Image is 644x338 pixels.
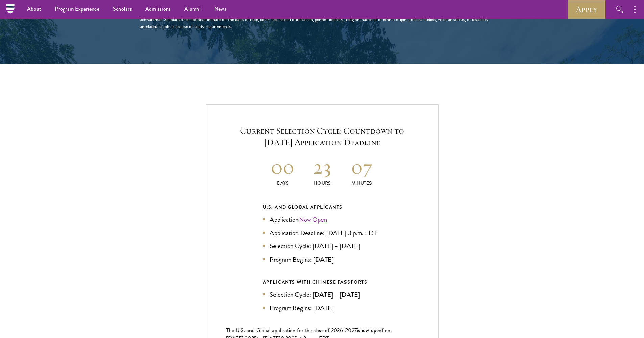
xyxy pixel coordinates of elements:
span: 6 [340,326,343,334]
li: Application Deadline: [DATE] 3 p.m. EDT [263,228,381,238]
h5: Current Selection Cycle: Countdown to [DATE] Application Deadline [226,125,418,148]
span: The U.S. and Global application for the class of 202 [226,326,340,334]
p: Hours [302,179,342,187]
h2: 23 [302,154,342,179]
div: Schwarzman Scholars does not discriminate on the basis of race, color, sex, sexual orientation, g... [140,16,505,30]
p: Minutes [342,179,381,187]
li: Program Begins: [DATE] [263,303,381,313]
div: U.S. and Global Applicants [263,203,381,211]
p: Days [263,179,303,187]
li: Selection Cycle: [DATE] – [DATE] [263,290,381,299]
span: is [357,326,360,334]
span: -202 [343,326,354,334]
a: Now Open [299,215,327,224]
h2: 07 [342,154,381,179]
div: APPLICANTS WITH CHINESE PASSPORTS [263,278,381,286]
span: 7 [354,326,357,334]
span: now open [360,326,382,334]
li: Application [263,215,381,224]
li: Program Begins: [DATE] [263,255,381,264]
h2: 00 [263,154,303,179]
li: Selection Cycle: [DATE] – [DATE] [263,241,381,251]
